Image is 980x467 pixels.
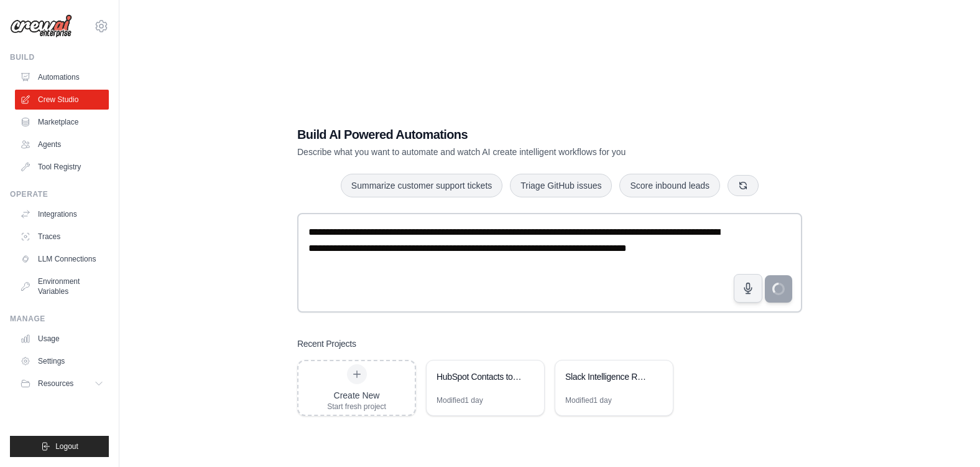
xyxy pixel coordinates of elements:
[619,174,720,197] button: Score inbound leads
[10,52,109,62] div: Build
[38,379,73,389] span: Resources
[10,189,109,199] div: Operate
[437,370,522,383] div: HubSpot Contacts to Google Sheets Exporter
[15,271,109,301] a: Environment Variables
[15,112,109,132] a: Marketplace
[55,441,78,451] span: Logout
[15,227,109,247] a: Traces
[10,314,109,324] div: Manage
[15,157,109,177] a: Tool Registry
[15,329,109,349] a: Usage
[15,351,109,371] a: Settings
[297,146,715,158] p: Describe what you want to automate and watch AI create intelligent workflows for you
[297,126,715,143] h1: Build AI Powered Automations
[15,374,109,394] button: Resources
[341,174,502,197] button: Summarize customer support tickets
[565,395,612,405] div: Modified 1 day
[10,436,109,457] button: Logout
[565,370,650,383] div: Slack Intelligence Reporter - Daily Business Insights
[297,337,356,350] h3: Recent Projects
[918,407,980,467] iframe: Chat Widget
[734,274,762,303] button: Click to speak your automation idea
[10,14,72,38] img: Logo
[728,175,759,196] button: Get new suggestions
[327,402,386,412] div: Start fresh project
[15,67,109,87] a: Automations
[15,134,109,154] a: Agents
[327,389,386,402] div: Create New
[510,174,612,197] button: Triage GitHub issues
[15,90,109,110] a: Crew Studio
[437,395,483,405] div: Modified 1 day
[15,249,109,269] a: LLM Connections
[15,204,109,224] a: Integrations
